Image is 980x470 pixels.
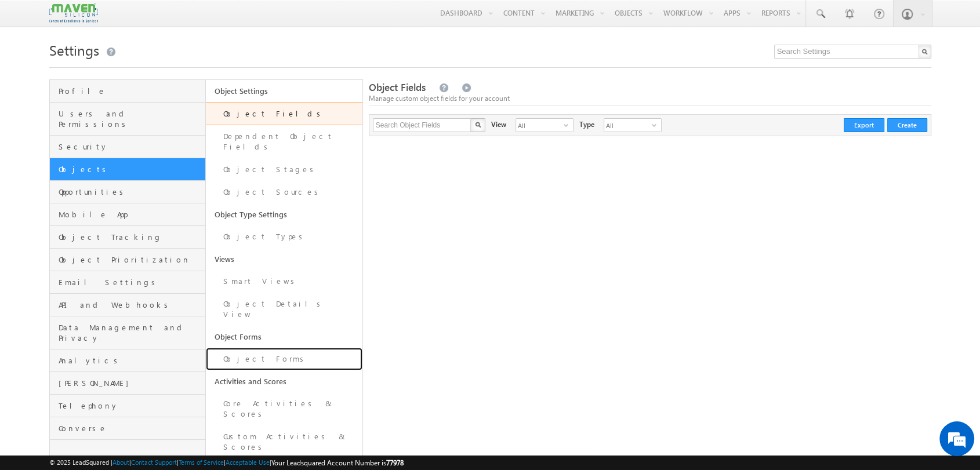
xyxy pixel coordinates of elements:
a: Custom Activities & Scores [206,425,362,458]
a: Object Forms [206,326,362,348]
span: All [604,119,652,132]
span: © 2025 LeadSquared | | | | | [49,457,404,468]
a: Core Activities & Scores [206,392,362,425]
a: Analytics [50,349,206,372]
span: Users and Permissions [59,108,203,129]
a: Object Forms [206,348,362,370]
span: 77978 [386,458,404,467]
a: [PERSON_NAME] [50,372,206,395]
a: Objects [50,158,206,181]
span: select [564,122,573,129]
span: Your Leadsquared Account Number is [271,458,404,467]
button: Create [887,118,927,132]
span: Converse [59,423,203,433]
span: Email Settings [59,277,203,287]
img: Search [475,122,481,127]
a: Object Type Settings [206,203,362,225]
a: Terms of Service [179,458,224,466]
a: Smart Views [206,270,362,293]
span: API and Webhooks [59,300,203,310]
div: Type [579,118,594,130]
span: [PERSON_NAME] [59,378,203,388]
a: Object Types [206,225,362,248]
span: Settings [49,41,99,59]
a: Activities and Scores [206,370,362,392]
input: Search Settings [774,45,931,59]
a: Object Fields [206,102,362,125]
a: Object Settings [206,80,362,102]
a: Views [206,248,362,270]
span: Telephony [59,400,203,411]
span: Opportunities [59,187,203,197]
button: Export [844,118,884,132]
div: View [491,118,506,130]
a: Users and Permissions [50,103,206,136]
span: Mobile App [59,209,203,220]
span: Objects [59,164,203,174]
span: select [652,122,661,129]
span: All [516,119,564,132]
a: Contact Support [131,458,177,466]
a: Data Management and Privacy [50,316,206,349]
span: Data Management and Privacy [59,322,203,343]
a: Telephony [50,395,206,417]
span: Object Fields [369,81,426,94]
a: API and Webhooks [50,294,206,316]
span: Security [59,141,203,152]
a: Object Details View [206,293,362,326]
a: Object Prioritization [50,249,206,271]
a: Opportunities [50,181,206,203]
a: Security [50,136,206,158]
span: Profile [59,86,203,96]
a: Mobile App [50,203,206,226]
span: Object Prioritization [59,254,203,265]
a: Email Settings [50,271,206,294]
a: Dependent Object Fields [206,125,362,158]
a: Converse [50,417,206,440]
img: Custom Logo [49,3,98,23]
span: Object Tracking [59,232,203,242]
span: Analytics [59,355,203,366]
a: Object Sources [206,181,362,203]
a: Acceptable Use [226,458,270,466]
a: Profile [50,80,206,103]
a: Object Stages [206,158,362,181]
a: Object Tracking [50,226,206,249]
div: Manage custom object fields for your account [369,93,931,104]
a: About [112,458,129,466]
